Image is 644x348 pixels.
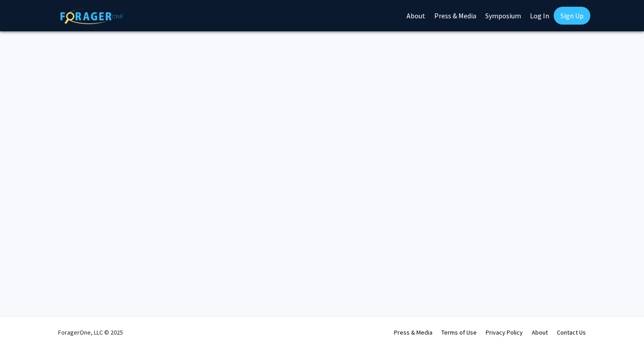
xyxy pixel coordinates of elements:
a: Contact Us [557,328,586,336]
a: Terms of Use [441,328,477,336]
img: ForagerOne Logo [60,8,123,24]
a: Privacy Policy [486,328,523,336]
a: About [532,328,548,336]
a: Press & Media [394,328,432,336]
div: ForagerOne, LLC © 2025 [58,317,123,348]
a: Sign Up [554,7,590,25]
